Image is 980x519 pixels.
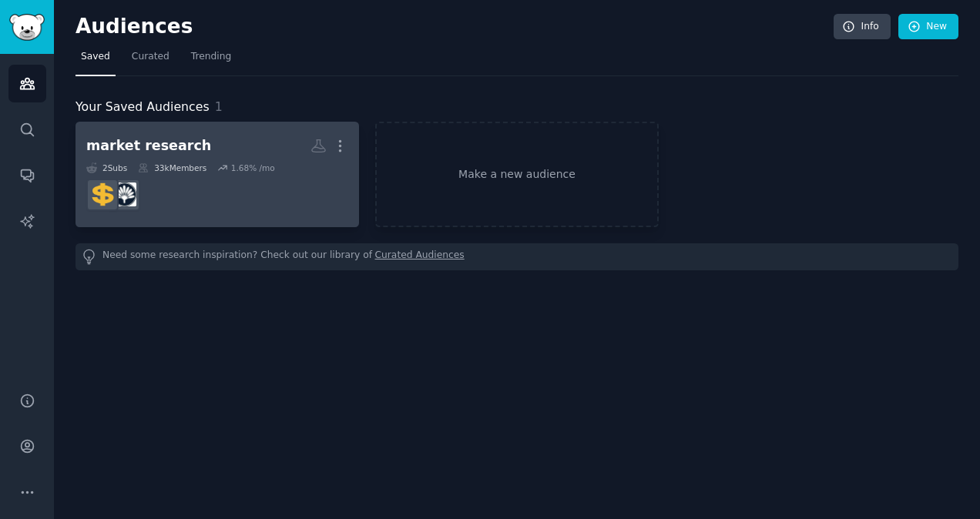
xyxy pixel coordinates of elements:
[112,182,136,206] img: OnlineMarketResearch
[76,15,834,39] h2: Audiences
[86,162,127,173] div: 2 Sub s
[215,99,223,114] span: 1
[76,122,359,227] a: market research2Subs33kMembers1.68% /moOnlineMarketResearchPaidStudies
[375,249,465,265] a: Curated Audiences
[76,98,210,117] span: Your Saved Audiences
[91,182,115,206] img: PaidStudies
[76,45,116,76] a: Saved
[186,45,237,76] a: Trending
[898,14,958,40] a: New
[76,243,958,270] div: Need some research inspiration? Check out our library of
[191,50,231,64] span: Trending
[86,136,211,156] div: market research
[132,50,169,64] span: Curated
[126,45,175,76] a: Curated
[834,14,891,40] a: Info
[81,50,110,64] span: Saved
[231,162,275,173] div: 1.68 % /mo
[138,162,206,173] div: 33k Members
[375,122,659,227] a: Make a new audience
[9,14,45,41] img: GummySearch logo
